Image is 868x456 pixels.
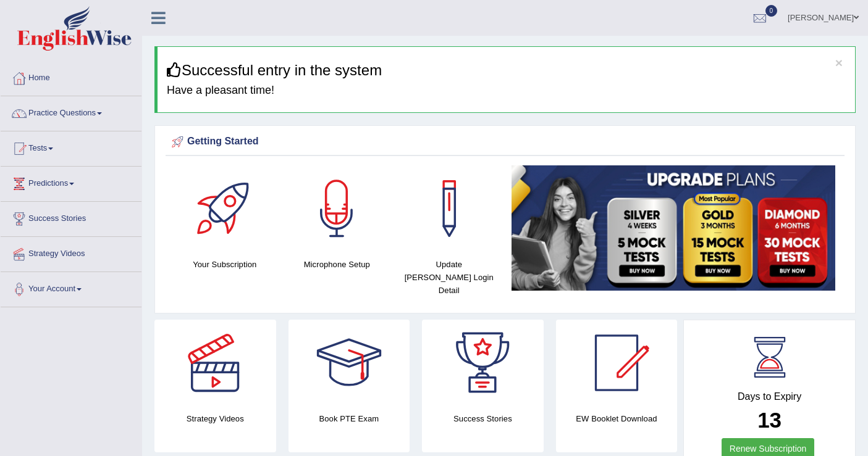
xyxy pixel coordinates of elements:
[512,165,836,291] img: small5.jpg
[175,258,275,271] h4: Your Subscription
[835,56,843,69] button: ×
[1,131,141,162] a: Tests
[289,412,410,425] h4: Book PTE Exam
[167,85,846,97] h4: Have a pleasant time!
[399,258,499,297] h4: Update [PERSON_NAME] Login Detail
[1,237,141,268] a: Strategy Videos
[765,5,778,17] span: 0
[154,412,276,425] h4: Strategy Videos
[556,412,678,425] h4: EW Booklet Download
[1,96,141,127] a: Practice Questions
[287,258,387,271] h4: Microphone Setup
[1,272,141,303] a: Your Account
[169,133,841,151] div: Getting Started
[1,167,141,197] a: Predictions
[757,408,782,432] b: 13
[422,412,544,425] h4: Success Stories
[1,61,141,92] a: Home
[167,62,846,78] h3: Successful entry in the system
[1,202,141,233] a: Success Stories
[697,391,841,402] h4: Days to Expiry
